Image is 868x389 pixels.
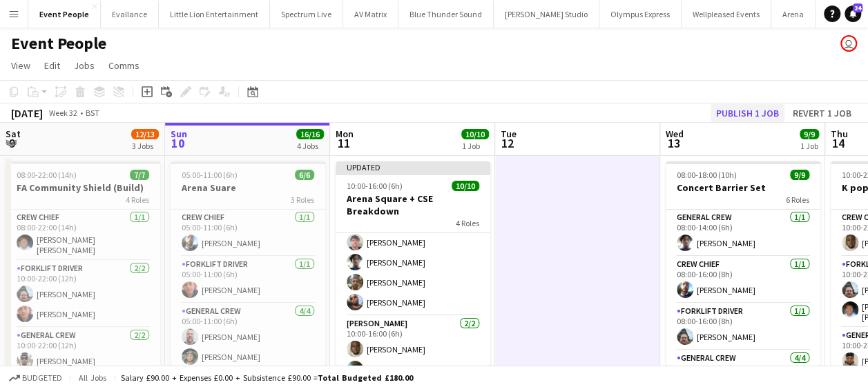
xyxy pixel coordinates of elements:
[291,194,314,205] span: 3 Roles
[494,1,599,28] button: [PERSON_NAME] Studio
[452,181,479,191] span: 10/10
[787,104,857,122] button: Revert 1 job
[132,141,158,151] div: 3 Jobs
[11,33,106,54] h1: Event People
[6,261,160,328] app-card-role: Forklift Driver2/210:00-22:00 (12h)[PERSON_NAME][PERSON_NAME]
[677,170,737,180] span: 08:00-18:00 (10h)
[666,128,684,140] span: Wed
[800,141,818,151] div: 1 Job
[297,141,323,151] div: 4 Jobs
[171,257,325,303] app-card-role: Forklift Driver1/105:00-11:00 (6h)[PERSON_NAME]
[126,194,149,205] span: 4 Roles
[664,135,684,151] span: 13
[336,189,490,316] app-card-role: General Crew5/510:00-16:00 (6h)[PERSON_NAME][PERSON_NAME][PERSON_NAME][PERSON_NAME][PERSON_NAME]
[11,59,30,72] span: View
[76,372,109,383] span: All jobs
[44,59,60,72] span: Edit
[829,135,848,151] span: 14
[3,135,21,151] span: 9
[666,303,820,350] app-card-role: Forklift Driver1/108:00-16:00 (8h)[PERSON_NAME]
[853,3,862,12] span: 24
[131,129,159,139] span: 12/13
[295,170,314,180] span: 6/6
[159,1,270,28] button: Little Lion Entertainment
[182,170,238,180] span: 05:00-11:00 (6h)
[6,210,160,261] app-card-role: Crew Chief1/108:00-22:00 (14h)[PERSON_NAME] [PERSON_NAME]
[68,57,100,74] a: Jobs
[347,181,403,191] span: 10:00-16:00 (6h)
[6,161,160,366] app-job-card: 08:00-22:00 (14h)7/7FA Community Shield (Build)4 RolesCrew Chief1/108:00-22:00 (14h)[PERSON_NAME]...
[130,170,149,180] span: 7/7
[74,59,95,72] span: Jobs
[666,181,820,194] h3: Concert Barrier Set
[336,161,490,172] div: Updated
[831,128,848,140] span: Thu
[11,106,43,120] div: [DATE]
[171,210,325,257] app-card-role: Crew Chief1/105:00-11:00 (6h)[PERSON_NAME]
[666,210,820,257] app-card-role: General Crew1/108:00-14:00 (6h)[PERSON_NAME]
[168,135,187,151] span: 10
[6,128,21,140] span: Sat
[343,1,398,28] button: AV Matrix
[108,59,139,72] span: Comms
[845,6,861,22] a: 24
[336,161,490,366] app-job-card: Updated10:00-16:00 (6h)10/10Arena Square + CSE Breakdown4 Roles[PERSON_NAME] [PERSON_NAME][PERSON...
[171,128,187,140] span: Sun
[456,218,479,228] span: 4 Roles
[171,181,325,194] h3: Arena Suare
[296,129,324,139] span: 16/16
[6,181,160,194] h3: FA Community Shield (Build)
[103,57,145,74] a: Comms
[682,1,771,28] button: Wellpleased Events
[501,128,517,140] span: Tue
[22,373,62,383] span: Budgeted
[336,192,490,217] h3: Arena Square + CSE Breakdown
[86,108,99,118] div: BST
[666,161,820,366] app-job-card: 08:00-18:00 (10h)9/9Concert Barrier Set6 RolesGeneral Crew1/108:00-14:00 (6h)[PERSON_NAME]Crew Ch...
[461,129,489,139] span: 10/10
[499,135,517,151] span: 12
[771,1,816,28] button: Arena
[398,1,494,28] button: Blue Thunder Sound
[318,372,413,383] span: Total Budgeted £180.00
[462,141,488,151] div: 1 Job
[101,1,159,28] button: Evallance
[790,170,809,180] span: 9/9
[666,257,820,303] app-card-role: Crew Chief1/108:00-16:00 (8h)[PERSON_NAME]
[270,1,343,28] button: Spectrum Live
[7,370,64,386] button: Budgeted
[334,135,354,151] span: 11
[46,108,80,118] span: Week 32
[6,57,36,74] a: View
[39,57,66,74] a: Edit
[121,372,413,383] div: Salary £90.00 + Expenses £0.00 + Subsistence £90.00 =
[336,316,490,383] app-card-role: [PERSON_NAME]2/210:00-16:00 (6h)[PERSON_NAME][PERSON_NAME]
[17,170,77,180] span: 08:00-22:00 (14h)
[800,129,819,139] span: 9/9
[171,161,325,366] app-job-card: 05:00-11:00 (6h)6/6Arena Suare3 RolesCrew Chief1/105:00-11:00 (6h)[PERSON_NAME]Forklift Driver1/1...
[599,1,682,28] button: Olympus Express
[711,104,784,122] button: Publish 1 job
[786,194,809,205] span: 6 Roles
[336,128,354,140] span: Mon
[840,35,857,52] app-user-avatar: Dominic Riley
[28,1,101,28] button: Event People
